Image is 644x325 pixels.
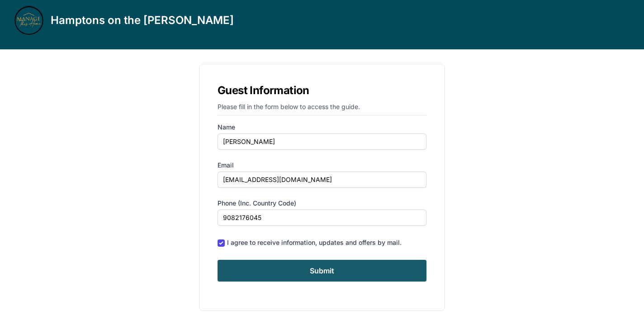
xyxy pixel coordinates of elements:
p: Please fill in the form below to access the guide. [218,102,426,115]
label: Name [218,123,426,132]
input: Submit [218,260,426,282]
label: Email [218,161,426,170]
h1: Guest Information [218,82,426,99]
img: 0gd5q1mryxf99wh8o9ohubavf23j [14,6,43,35]
div: I agree to receive information, updates and offers by mail. [227,238,402,247]
label: Phone (inc. country code) [218,199,426,208]
a: Hamptons on the [PERSON_NAME] [14,6,234,35]
h3: Hamptons on the [PERSON_NAME] [51,13,234,28]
